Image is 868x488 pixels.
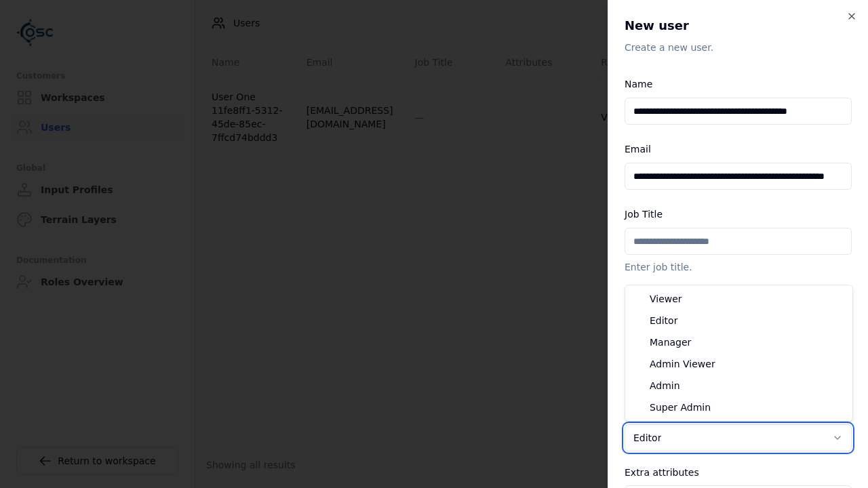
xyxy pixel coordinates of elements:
span: Super Admin [650,401,711,414]
span: Viewer [650,292,682,306]
span: Admin Viewer [650,357,715,371]
span: Admin [650,379,680,392]
span: Manager [650,335,691,349]
span: Editor [650,314,677,327]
